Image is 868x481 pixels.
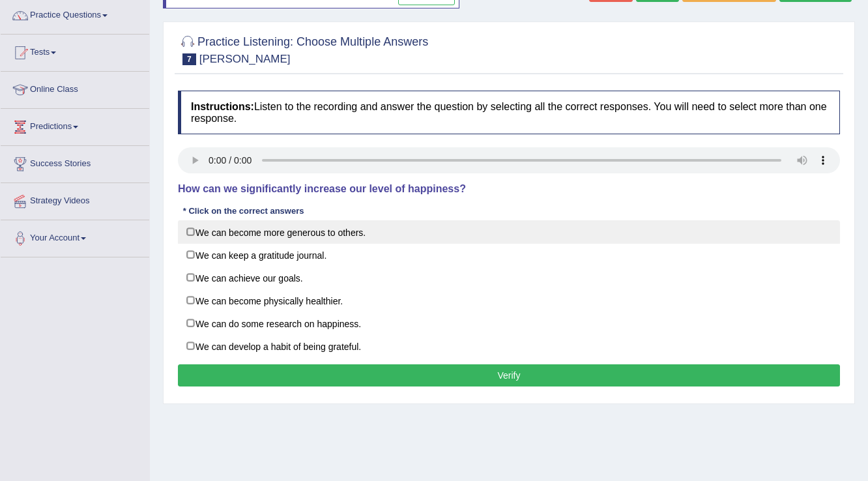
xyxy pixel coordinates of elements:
small: [PERSON_NAME] [199,53,291,65]
a: Tests [1,35,149,67]
a: Predictions [1,109,149,141]
label: We can become more generous to others. [178,220,840,244]
button: Verify [178,364,840,386]
h4: Listen to the recording and answer the question by selecting all the correct responses. You will ... [178,91,840,134]
a: Strategy Videos [1,183,149,216]
label: We can become physically healthier. [178,289,840,312]
b: Instructions: [191,101,254,112]
label: We can develop a habit of being grateful. [178,334,840,358]
a: Online Class [1,72,149,104]
h4: How can we significantly increase our level of happiness? [178,183,840,195]
span: 7 [182,53,196,65]
label: We can keep a gratitude journal. [178,243,840,267]
a: Your Account [1,220,149,253]
label: We can achieve our goals. [178,266,840,289]
label: We can do some research on happiness. [178,312,840,335]
h2: Practice Listening: Choose Multiple Answers [178,33,428,65]
a: Success Stories [1,146,149,179]
div: * Click on the correct answers [178,205,309,217]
